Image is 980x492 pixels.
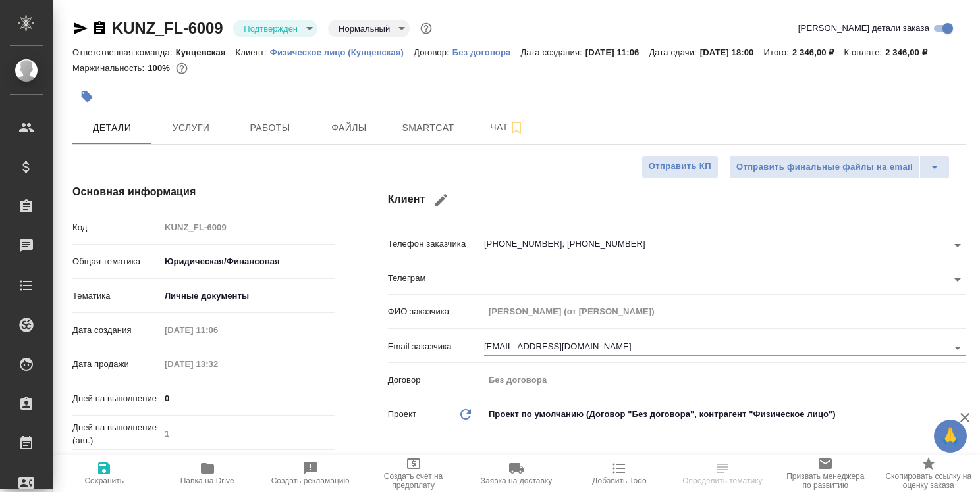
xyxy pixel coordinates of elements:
[774,455,877,492] button: Призвать менеджера по развитию
[481,476,552,485] span: Заявка на доставку
[388,374,484,387] p: Договор
[877,455,980,492] button: Скопировать ссылку на оценку заказа
[259,455,362,492] button: Создать рекламацию
[148,63,173,73] p: 100%
[92,20,107,36] button: Скопировать ссылку
[484,302,966,321] input: Пустое поле
[885,472,972,490] span: Скопировать ссылку на оценку заказа
[72,324,160,337] p: Дата создания
[592,476,646,485] span: Добавить Todo
[160,218,335,237] input: Пустое поле
[388,184,966,216] h4: Клиент
[452,47,521,57] p: Без договора
[520,47,585,57] p: Дата создания:
[388,408,417,421] p: Проект
[649,159,711,174] span: Отправить КП
[585,47,649,57] p: [DATE] 11:06
[271,476,350,485] span: Создать рекламацию
[72,392,160,405] p: Дней на выполнение
[484,403,966,426] div: Проект по умолчанию (Договор "Без договора", контрагент "Физическое лицо")
[700,47,764,57] p: [DATE] 18:00
[649,47,699,57] p: Дата сдачи:
[72,358,160,371] p: Дата продажи
[414,47,452,57] p: Договор:
[885,47,937,57] p: 2 346,00 ₽
[72,184,335,200] h4: Основная информация
[465,455,568,492] button: Заявка на доставку
[934,420,967,453] button: 🙏
[155,455,258,492] button: Папка на Drive
[476,119,539,135] span: Чат
[641,155,719,178] button: Отправить КП
[388,237,484,251] p: Телефон заказчика
[729,155,950,179] div: split button
[160,320,275,339] input: Пустое поле
[568,455,670,492] button: Добавить Todo
[671,455,774,492] button: Определить тематику
[335,23,394,34] button: Нормальный
[238,120,302,136] span: Работы
[159,120,223,136] span: Услуги
[682,476,762,485] span: Определить тематику
[84,476,124,485] span: Сохранить
[72,63,148,73] p: Маржинальность:
[270,47,414,57] p: Физическое лицо (Кунцевская)
[388,305,484,318] p: ФИО заказчика
[388,340,484,353] p: Email заказчика
[236,47,270,57] p: Клиент:
[452,46,521,57] a: Без договора
[317,120,381,136] span: Файлы
[80,120,144,136] span: Детали
[53,455,155,492] button: Сохранить
[792,47,844,57] p: 2 346,00 ₽
[160,424,335,443] input: Пустое поле
[72,255,160,268] p: Общая тематика
[782,472,869,490] span: Призвать менеджера по развитию
[362,455,464,492] button: Создать счет на предоплату
[72,421,160,447] p: Дней на выполнение (авт.)
[763,47,792,57] p: Итого:
[160,251,335,273] div: Юридическая/Финансовая
[233,20,317,37] div: Подтвержден
[948,270,967,289] button: Open
[939,422,962,450] span: 🙏
[72,47,176,57] p: Ответственная команда:
[798,22,929,35] span: [PERSON_NAME] детали заказа
[418,20,435,37] button: Доп статусы указывают на важность/срочность заказа
[270,46,414,57] a: Физическое лицо (Кунцевская)
[72,221,160,234] p: Код
[160,285,335,307] div: Личные документы
[72,82,101,111] button: Добавить тэг
[844,47,886,57] p: К оплате:
[484,370,966,389] input: Пустое поле
[388,272,484,285] p: Телеграм
[72,289,160,303] p: Тематика
[328,20,410,37] div: Подтвержден
[736,160,913,175] span: Отправить финальные файлы на email
[396,120,460,136] span: Smartcat
[948,339,967,357] button: Open
[72,20,88,36] button: Скопировать ссылку для ЯМессенджера
[729,155,920,179] button: Отправить финальные файлы на email
[508,120,524,135] svg: Подписаться
[173,60,190,77] button: 0.00 RUB;
[112,19,223,37] a: KUNZ_FL-6009
[369,472,456,490] span: Создать счет на предоплату
[160,389,335,408] input: ✎ Введи что-нибудь
[160,355,275,374] input: Пустое поле
[948,236,967,255] button: Open
[176,47,236,57] p: Кунцевская
[240,23,302,34] button: Подтвержден
[180,476,234,485] span: Папка на Drive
